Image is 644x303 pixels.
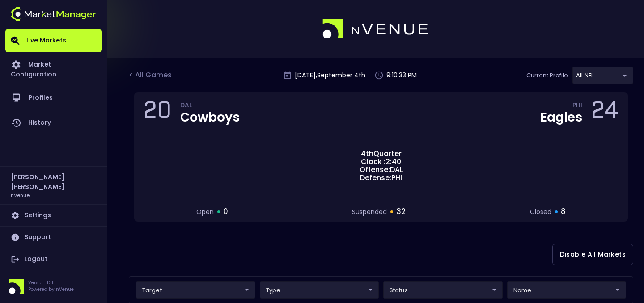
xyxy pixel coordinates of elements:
[530,207,551,217] span: closed
[540,111,582,124] div: Eagles
[572,103,582,110] div: PHI
[295,71,365,80] p: [DATE] , September 4 th
[196,207,214,217] span: open
[383,281,503,299] div: target
[5,110,102,135] a: History
[5,279,102,294] div: Version 1.31Powered by nVenue
[357,174,405,182] span: Defense: PHI
[352,207,387,217] span: suspended
[28,286,74,293] p: Powered by nVenue
[591,100,619,126] div: 24
[5,227,102,248] a: Support
[526,71,568,80] p: Current Profile
[5,29,102,52] a: Live Markets
[144,100,171,126] div: 20
[507,281,627,299] div: target
[136,281,255,299] div: target
[5,248,102,270] a: Logout
[561,206,566,218] span: 8
[11,192,30,198] h3: nVenue
[180,103,240,110] div: DAL
[11,172,96,192] h2: [PERSON_NAME] [PERSON_NAME]
[322,19,429,39] img: logo
[386,71,417,80] p: 9:10:33 PM
[5,205,102,226] a: Settings
[358,150,404,158] span: 4th Quarter
[5,85,102,110] a: Profiles
[180,111,240,124] div: Cowboys
[223,206,228,218] span: 0
[396,206,406,218] span: 32
[260,281,379,299] div: target
[129,70,174,81] div: < All Games
[11,7,96,21] img: logo
[572,67,633,84] div: target
[358,158,404,166] span: Clock : 2:40
[28,279,74,286] p: Version 1.31
[5,52,102,85] a: Market Configuration
[552,244,633,265] button: Disable All Markets
[357,166,406,174] span: Offense: DAL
